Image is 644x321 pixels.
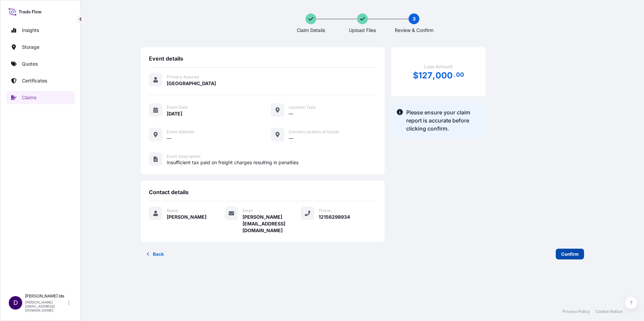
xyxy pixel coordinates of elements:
[456,73,464,77] span: 00
[149,189,189,195] span: Contact details
[141,249,169,259] button: Back
[167,214,206,220] span: [PERSON_NAME]
[349,27,376,34] span: Upload Files
[453,73,455,77] span: .
[167,129,194,135] span: Event Address
[167,159,377,166] span: Insufficient tax paid on freight charges resulting in penalties
[556,249,584,259] button: Confirm
[243,208,253,213] span: Email
[418,71,433,80] span: 127
[167,208,178,213] span: Name
[167,74,199,80] span: Primary Assured
[432,71,435,80] span: ,
[289,129,339,135] span: Current Location of Goods
[167,135,171,142] span: —
[289,105,316,110] span: Location Type
[13,299,18,306] span: D
[149,55,183,62] span: Event details
[243,214,300,234] span: [PERSON_NAME][EMAIL_ADDRESS][DOMAIN_NAME]
[406,108,480,133] span: Please ensure your claim report is accurate before clicking confirm.
[436,71,453,80] span: 000
[395,27,433,34] span: Review & Confirm
[561,251,579,257] p: Confirm
[22,77,47,84] p: Certificates
[6,40,75,54] a: Storage
[424,63,453,70] span: Loss Amount
[22,94,36,101] p: Claims
[167,154,200,159] span: Event Description
[289,110,293,117] span: —
[6,74,75,87] a: Certificates
[22,27,39,34] p: Insights
[167,110,182,117] span: [DATE]
[413,71,418,80] span: $
[319,214,350,220] span: 12156298934
[167,80,216,87] span: [GEOGRAPHIC_DATA]
[289,135,293,142] span: —
[562,309,590,314] a: Privacy Policy
[6,57,75,71] a: Quotes
[153,251,164,257] p: Back
[413,15,416,22] span: 3
[25,293,67,299] p: [PERSON_NAME] Ide
[22,44,39,50] p: Storage
[25,300,67,312] p: [PERSON_NAME][EMAIL_ADDRESS][DOMAIN_NAME]
[319,208,331,213] span: Phone
[167,105,188,110] span: Event Date
[6,24,75,37] a: Insights
[22,61,38,67] p: Quotes
[595,309,622,314] a: Cookie Notice
[297,27,325,34] span: Claim Details
[6,91,75,104] a: Claims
